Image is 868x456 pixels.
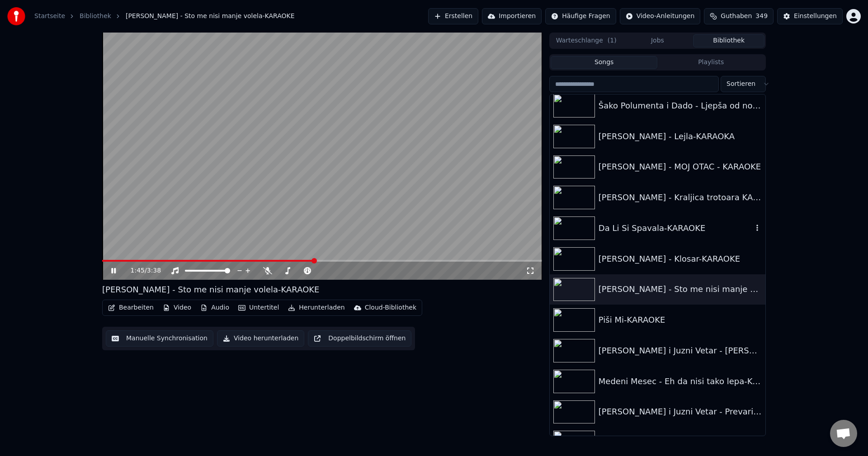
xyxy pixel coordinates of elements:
[551,56,658,69] button: Songs
[693,34,764,47] button: Bibliothek
[599,405,762,418] div: [PERSON_NAME] i Juzni Vetar - Prevari ga sa mnom-KARAOKE
[657,56,764,69] button: Playlists
[599,222,753,235] div: Da Li Si Spavala-KARAOKE
[794,12,837,21] div: Einstellungen
[159,301,195,314] button: Video
[704,8,774,24] button: Guthaben349
[777,8,843,24] button: Einstellungen
[721,12,752,21] span: Guthaben
[131,266,152,275] div: /
[34,12,65,21] a: Startseite
[126,12,295,21] span: [PERSON_NAME] - Sto me nisi manje volela-KARAOKE
[217,330,304,347] button: Video herunterladen
[197,301,233,314] button: Audio
[80,12,111,21] a: Bibliothek
[284,301,348,314] button: Herunterladen
[599,191,762,204] div: [PERSON_NAME] - Kraljica trotoara KARAOKE
[104,301,157,314] button: Bearbeiten
[830,420,857,447] a: Chat öffnen
[599,99,762,112] div: Šako Polumenta i Dado - Ljepša od noći-KARAOKE
[599,344,762,357] div: [PERSON_NAME] i Juzni Vetar - [PERSON_NAME]
[755,12,768,21] span: 349
[599,253,762,265] div: [PERSON_NAME] - Klosar-KARAOKE
[608,36,617,45] span: ( 1 )
[551,34,622,47] button: Warteschlange
[726,80,755,89] span: Sortieren
[622,34,693,47] button: Jobs
[365,303,416,312] div: Cloud-Bibliothek
[235,301,283,314] button: Untertitel
[102,283,319,296] div: [PERSON_NAME] - Sto me nisi manje volela-KARAOKE
[428,8,478,24] button: Erstellen
[7,7,25,25] img: youka
[308,330,411,347] button: Doppelbildschirm öffnen
[599,160,762,173] div: [PERSON_NAME] - MOJ OTAC - KARAOKE
[599,130,762,143] div: [PERSON_NAME] - Lejla-KARAOKA
[620,8,701,24] button: Video-Anleitungen
[34,12,295,21] nav: breadcrumb
[599,314,762,326] div: Piši Mi-KARAOKE
[545,8,616,24] button: Häufige Fragen
[599,375,762,388] div: Medeni Mesec - Eh da nisi tako lepa-KARAOKE
[599,283,762,296] div: [PERSON_NAME] - Sto me nisi manje volela-KARAOKE
[482,8,542,24] button: Importieren
[131,266,145,275] span: 1:45
[147,266,161,275] span: 3:38
[106,330,213,347] button: Manuelle Synchronisation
